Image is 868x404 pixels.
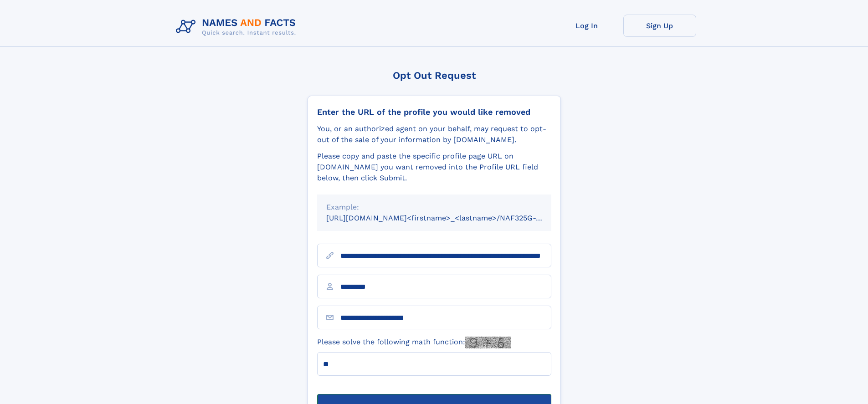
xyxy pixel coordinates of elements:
[326,214,569,222] small: [URL][DOMAIN_NAME]<firstname>_<lastname>/NAF325G-xxxxxxxx
[308,70,561,81] div: Opt Out Request
[623,15,696,37] a: Sign Up
[317,123,551,145] div: You, or an authorized agent on your behalf, may request to opt-out of the sale of your informatio...
[317,151,551,184] div: Please copy and paste the specific profile page URL on [DOMAIN_NAME] you want removed into the Pr...
[172,15,303,39] img: Logo Names and Facts
[317,337,511,348] label: Please solve the following math function:
[317,107,551,117] div: Enter the URL of the profile you would like removed
[550,15,623,37] a: Log In
[326,202,542,213] div: Example:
